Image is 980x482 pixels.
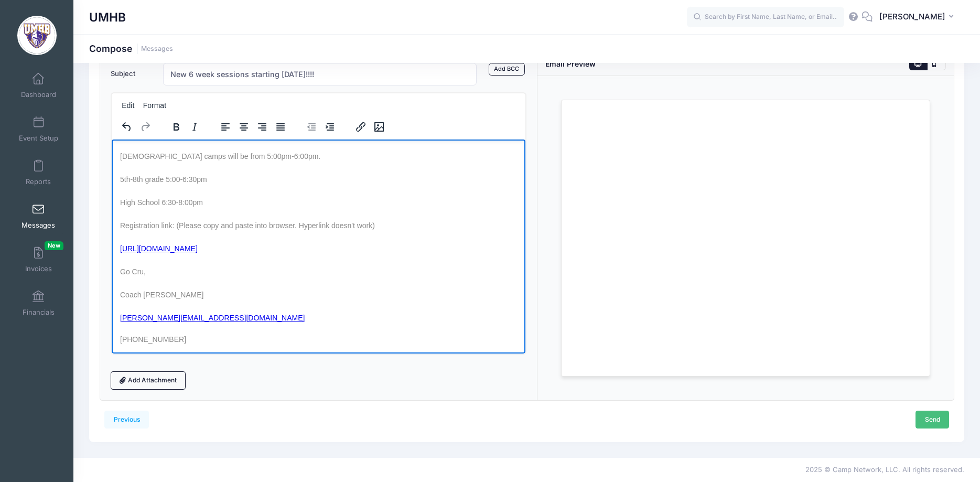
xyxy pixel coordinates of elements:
[118,120,136,134] button: Undo
[14,111,63,147] a: Event Setup
[167,120,185,134] button: Bold
[8,151,92,159] span: Coach [PERSON_NAME]
[8,36,95,44] span: 5th-8th grade 5:00-6:30pm
[14,285,63,322] a: Financials
[14,198,63,234] a: Messages
[105,63,158,85] label: Subject
[352,120,370,134] button: Insert/edit link
[21,90,56,99] span: Dashboard
[303,120,320,134] button: Decrease indent
[17,16,57,55] img: UMHB
[141,45,173,53] a: Messages
[143,101,166,110] span: Format
[8,59,91,67] span: High School 6:30-8:00pm
[916,411,949,429] a: Send
[8,105,86,113] a: [URL][DOMAIN_NAME]
[8,196,74,204] span: [PHONE_NUMBER]
[112,116,161,137] div: history
[210,116,296,137] div: alignment
[25,264,52,273] span: Invoices
[89,43,173,54] h1: Compose
[8,174,193,183] a: [PERSON_NAME][EMAIL_ADDRESS][DOMAIN_NAME]
[489,63,525,76] a: Add BCC
[23,308,55,317] span: Financials
[217,120,234,134] button: Align left
[112,140,526,354] iframe: Rich Text Area. Press ALT-0 for help.
[14,154,63,191] a: Reports
[8,82,263,90] span: Registration link: (Please copy and paste into browser. Hyperlink doesn't work)
[805,465,964,474] span: 2025 © Camp Network, LLC. All rights reserved.
[873,5,964,29] button: [PERSON_NAME]
[346,116,394,137] div: image
[272,120,289,134] button: Justify
[14,67,63,104] a: Dashboard
[136,120,154,134] button: Redo
[235,120,253,134] button: Align center
[111,371,186,389] a: Add Attachment
[19,134,58,143] span: Event Setup
[45,241,63,250] span: New
[879,11,945,23] span: [PERSON_NAME]
[89,5,126,29] h1: UMHB
[8,128,34,136] span: Go Cru,
[8,13,209,21] span: [DEMOGRAPHIC_DATA] camps will be from 5:00pm-6:00pm.
[122,101,134,110] span: Edit
[253,120,271,134] button: Align right
[687,7,844,28] input: Search by First Name, Last Name, or Email...
[26,177,51,186] span: Reports
[104,411,149,429] a: Previous
[370,120,388,134] button: Insert/edit image
[161,116,210,137] div: formatting
[14,241,63,278] a: InvoicesNew
[545,58,596,69] div: Email Preview
[296,116,346,137] div: indentation
[21,221,55,230] span: Messages
[321,120,339,134] button: Increase indent
[163,63,477,85] input: Subject
[186,120,203,134] button: Italic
